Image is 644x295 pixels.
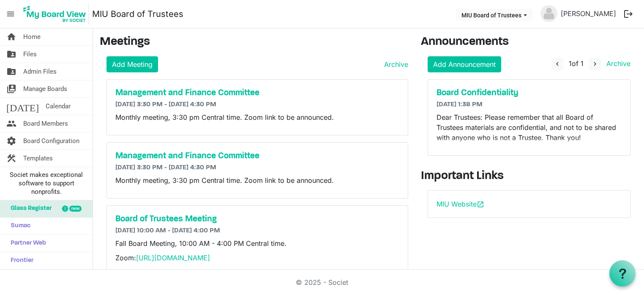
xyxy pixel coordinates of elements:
a: Add Announcement [428,56,501,72]
a: Board of Trustees Meeting [115,214,399,224]
span: Frontier [6,252,33,269]
span: Board Members [23,115,68,132]
span: switch_account [6,80,16,97]
span: Admin Files [23,63,57,80]
button: navigate_before [551,58,563,71]
span: Partner Web [6,235,46,252]
p: Dear Trustees: Please remember that all Board of Trustees materials are confidential, and not to ... [437,112,622,143]
span: Files [23,46,37,63]
span: folder_shared [6,46,16,63]
a: Management and Finance Committee [115,151,399,161]
span: Manage Boards [23,80,67,97]
h6: [DATE] 10:00 AM - [DATE] 4:00 PM [115,227,399,235]
a: [PERSON_NAME] [557,5,619,22]
button: logout [619,5,637,23]
a: Board Confidentiality [437,88,622,98]
span: people [6,115,16,132]
span: navigate_before [554,60,561,68]
h3: Announcements [421,35,638,50]
p: Zoom: [115,253,399,263]
button: navigate_next [589,58,601,71]
span: navigate_next [591,60,599,68]
a: My Board View Logo [21,3,92,25]
p: Monthly meeting, 3:30 pm Central time. Zoom link to be announced. [115,112,399,122]
h6: [DATE] 3:30 PM - [DATE] 4:30 PM [115,101,399,109]
a: MIU Board of Trustees [92,6,183,22]
a: © 2025 - Societ [296,278,348,287]
span: Societ makes exceptional software to support nonprofits. [4,171,89,196]
span: open_in_new [477,201,484,208]
div: new [69,206,82,212]
span: Glass Register [6,200,52,217]
span: 1 [569,59,572,68]
a: MIU Websiteopen_in_new [437,200,484,208]
span: Calendar [46,98,71,115]
img: no-profile-picture.svg [540,5,557,22]
span: home [6,28,16,45]
a: Add Meeting [106,56,158,72]
a: [URL][DOMAIN_NAME] [136,254,210,262]
span: Sumac [6,218,30,234]
h3: Meetings [100,35,408,50]
span: of 1 [569,59,584,68]
a: Archive [603,59,630,68]
span: construction [6,150,16,167]
h6: [DATE] 3:30 PM - [DATE] 4:30 PM [115,164,399,172]
span: folder_shared [6,63,16,80]
a: Management and Finance Committee [115,88,399,98]
img: My Board View Logo [21,3,89,25]
span: [DATE] [6,98,39,115]
span: Templates [23,150,53,167]
p: Monthly meeting, 3:30 pm Central time. Zoom link to be announced. [115,175,399,185]
button: MIU Board of Trustees dropdownbutton [456,9,532,21]
span: settings [6,132,16,149]
a: Archive [381,59,408,69]
span: Home [23,28,41,45]
span: Board Configuration [23,132,79,149]
h3: Important Links [421,169,638,184]
p: Fall Board Meeting, 10:00 AM - 4:00 PM Central time. [115,238,399,248]
span: [DATE] 1:38 PM [437,101,483,108]
span: menu [3,6,19,22]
